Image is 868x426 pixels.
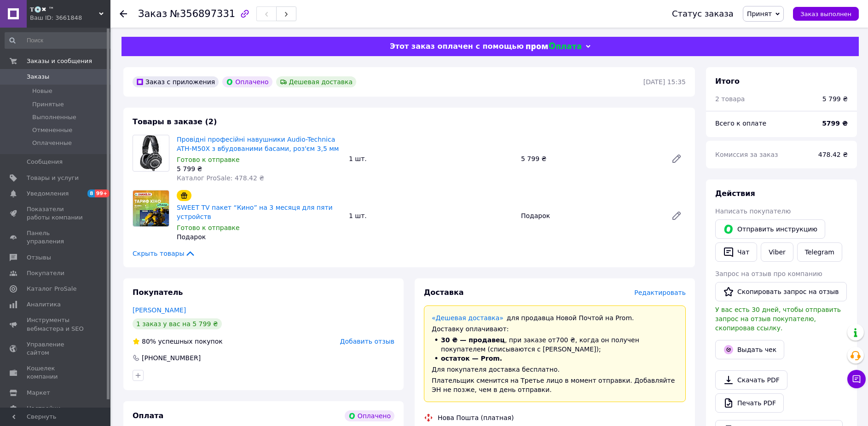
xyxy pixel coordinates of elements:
[140,135,162,171] img: Провідні професійні навушники Audio-Technica ATH-M50X з вбудованими басами, роз'єм 3,5 мм
[27,340,85,357] span: Управление сайтом
[177,224,240,231] span: Готово к отправке
[32,100,64,109] span: Принятые
[27,229,85,246] span: Панель управления
[800,11,851,17] span: Заказ выполнен
[441,355,502,362] span: остаток — Prom.
[177,232,341,242] div: Подарок
[818,151,848,158] span: 478.42 ₴
[432,313,678,322] div: для продавца Новой Почтой на Prom.
[345,152,517,165] div: 1 шт.
[27,364,85,381] span: Кошелек компании
[847,370,866,388] button: Чат с покупателем
[715,306,841,332] span: У вас есть 30 дней, чтобы отправить запрос на отзыв покупателю, скопировав ссылку.
[142,338,156,345] span: 80%
[715,189,755,198] span: Действия
[138,8,167,19] span: Заказ
[141,353,202,363] div: [PHONE_NUMBER]
[526,42,581,51] img: evopay logo
[27,404,60,413] span: Настройки
[432,335,678,354] li: , при заказе от 700 ₴ , когда он получен покупателем (списываются с [PERSON_NAME]);
[133,411,163,420] span: Оплата
[715,393,784,413] a: Печать PDF
[177,174,264,182] span: Каталог ProSale: 478.42 ₴
[715,282,847,301] button: Скопировать запрос на отзыв
[133,318,222,329] div: 1 заказ у вас на 5 799 ₴
[822,94,848,104] div: 5 799 ₴
[672,9,734,18] div: Статус заказа
[32,87,52,95] span: Новые
[715,242,757,262] button: Чат
[432,365,678,374] div: Для покупателя доставка бесплатно.
[32,139,72,147] span: Оплаченные
[643,78,686,86] time: [DATE] 15:35
[27,57,92,65] span: Заказы и сообщения
[517,209,664,222] div: Подарок
[133,117,217,126] span: Товары в заказе (2)
[27,300,61,309] span: Аналитика
[27,205,85,222] span: Показатели работы компании
[133,76,219,87] div: Заказ с приложения
[667,207,686,225] a: Редактировать
[715,151,778,158] span: Комиссия за заказ
[120,9,127,18] div: Вернуться назад
[30,14,110,22] div: Ваш ID: 3661848
[27,190,69,198] span: Уведомления
[424,288,464,297] span: Доставка
[276,76,357,87] div: Дешевая доставка
[797,242,842,262] a: Telegram
[177,204,333,220] a: SWEET TV пакет “Кино” на 3 месяця для пяти устройств
[27,174,79,182] span: Товары и услуги
[432,376,678,394] div: Плательщик сменится на Третье лицо в момент отправки. Добавляйте ЭН не позже, чем в день отправки.
[27,285,76,293] span: Каталог ProSale
[715,207,791,215] span: Написать покупателю
[517,152,664,165] div: 5 799 ₴
[27,73,49,81] span: Заказы
[715,77,740,86] span: Итого
[634,289,686,296] span: Редактировать
[345,410,394,421] div: Оплачено
[441,336,505,344] span: 30 ₴ — продавец
[793,7,859,21] button: Заказ выполнен
[177,164,341,173] div: 5 799 ₴
[133,249,196,258] span: Скрыть товары
[95,190,110,197] span: 99+
[133,306,186,314] a: [PERSON_NAME]
[30,6,99,14] span: 𝐓💿✖ ™
[27,316,85,333] span: Инструменты вебмастера и SEO
[177,136,339,152] a: Провідні професійні навушники Audio-Technica ATH-M50X з вбудованими басами, роз'єм 3,5 мм
[390,42,524,51] span: Этот заказ оплачен с помощью
[715,340,784,359] button: Выдать чек
[345,209,517,222] div: 1 шт.
[133,337,223,346] div: успешных покупок
[27,269,64,277] span: Покупатели
[32,126,72,134] span: Отмененные
[435,413,516,422] div: Нова Пошта (платная)
[432,324,678,334] div: Доставку оплачивают:
[822,120,848,127] b: 5799 ₴
[27,158,63,166] span: Сообщения
[133,190,169,226] img: SWEET TV пакет “Кино” на 3 месяця для пяти устройств
[715,270,822,277] span: Запрос на отзыв про компанию
[715,95,745,103] span: 2 товара
[32,113,76,121] span: Выполненные
[667,150,686,168] a: Редактировать
[133,288,183,297] span: Покупатель
[432,314,503,322] a: «Дешевая доставка»
[5,32,122,49] input: Поиск
[715,370,787,390] a: Скачать PDF
[27,253,51,262] span: Отзывы
[87,190,95,197] span: 8
[715,120,766,127] span: Всего к оплате
[177,156,240,163] span: Готово к отправке
[747,10,772,17] span: Принят
[715,219,825,239] button: Отправить инструкцию
[340,338,394,345] span: Добавить отзыв
[761,242,793,262] a: Viber
[170,8,235,19] span: №356897331
[27,389,50,397] span: Маркет
[222,76,272,87] div: Оплачено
